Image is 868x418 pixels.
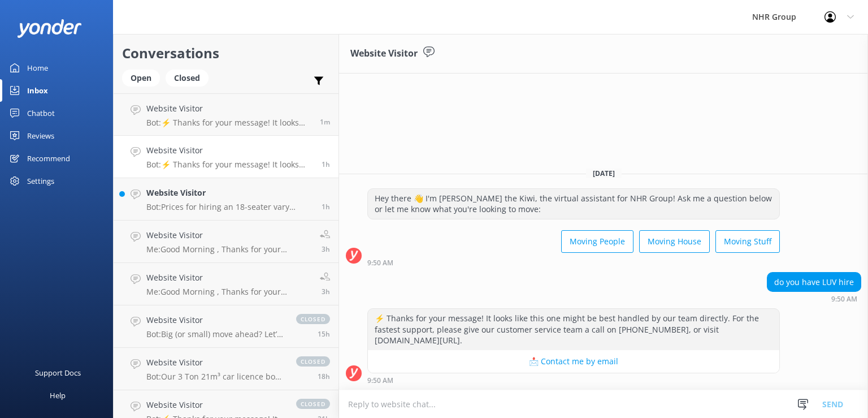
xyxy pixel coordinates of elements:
[350,46,418,61] h3: Website Visitor
[146,202,313,212] p: Bot: Prices for hiring an 18-seater vary depending on the vehicle type, location, and your specif...
[146,187,313,199] h4: Website Visitor
[146,118,311,128] p: Bot: ⚡ Thanks for your message! It looks like this one might be best handled by our team directly...
[35,361,81,384] div: Support Docs
[146,160,313,170] p: Bot: ⚡ Thanks for your message! It looks like this one might be best handled by our team directly...
[114,348,338,390] a: Website VisitorBot:Our 3 Ton 21m³ car licence box truck with tail lift starts from $298/day inclu...
[322,160,330,169] span: Sep 11 2025 09:50am (UTC +12:00) Pacific/Auckland
[368,189,779,219] div: Hey there 👋 I'm [PERSON_NAME] the Kiwi, the virtual assistant for NHR Group! Ask me a question be...
[146,144,313,157] h4: Website Visitor
[586,169,622,178] span: [DATE]
[146,372,285,382] p: Bot: Our 3 Ton 21m³ car licence box truck with tail lift starts from $298/day including GST. It's...
[767,295,861,303] div: Sep 11 2025 09:50am (UTC +12:00) Pacific/Auckland
[27,170,54,192] div: Settings
[367,377,393,384] strong: 9:50 AM
[27,102,55,124] div: Chatbot
[166,70,209,87] div: Closed
[146,244,311,255] p: Me: Good Morning , Thanks for your message, would you mind telling what sorts of vehicle are you ...
[639,230,710,253] button: Moving House
[146,356,285,369] h4: Website Visitor
[367,260,393,266] strong: 9:50 AM
[114,305,338,348] a: Website VisitorBot:Big (or small) move ahead? Let’s make sure you’ve got the right wheels. Take o...
[27,79,48,102] div: Inbox
[146,229,311,242] h4: Website Visitor
[27,57,48,79] div: Home
[122,42,330,64] h2: Conversations
[322,244,330,254] span: Sep 11 2025 07:34am (UTC +12:00) Pacific/Auckland
[146,399,285,411] h4: Website Visitor
[50,384,66,407] div: Help
[114,221,338,263] a: Website VisitorMe:Good Morning , Thanks for your message, would you mind telling what sorts of ve...
[146,314,285,326] h4: Website Visitor
[27,147,70,170] div: Recommend
[368,350,779,373] button: 📩 Contact me by email
[17,19,82,38] img: yonder-white-logo.png
[122,71,166,84] a: Open
[146,272,311,284] h4: Website Visitor
[367,376,780,384] div: Sep 11 2025 09:50am (UTC +12:00) Pacific/Auckland
[368,309,779,350] div: ⚡ Thanks for your message! It looks like this one might be best handled by our team directly. For...
[122,70,160,87] div: Open
[114,136,338,178] a: Website VisitorBot:⚡ Thanks for your message! It looks like this one might be best handled by our...
[367,258,780,266] div: Sep 11 2025 09:50am (UTC +12:00) Pacific/Auckland
[146,102,311,115] h4: Website Visitor
[322,287,330,296] span: Sep 11 2025 07:32am (UTC +12:00) Pacific/Auckland
[114,263,338,305] a: Website VisitorMe:Good Morning , Thanks for your message, would you mind telling what sorts of ve...
[296,314,330,324] span: closed
[146,287,311,297] p: Me: Good Morning , Thanks for your message, would you mind telling what sorts of vehicle are you ...
[27,124,54,147] div: Reviews
[715,230,780,253] button: Moving Stuff
[166,71,214,84] a: Closed
[114,93,338,136] a: Website VisitorBot:⚡ Thanks for your message! It looks like this one might be best handled by our...
[831,296,857,303] strong: 9:50 AM
[322,202,330,212] span: Sep 11 2025 09:16am (UTC +12:00) Pacific/Auckland
[561,230,633,253] button: Moving People
[318,329,330,339] span: Sep 10 2025 07:02pm (UTC +12:00) Pacific/Auckland
[318,372,330,381] span: Sep 10 2025 03:54pm (UTC +12:00) Pacific/Auckland
[320,117,330,127] span: Sep 11 2025 10:49am (UTC +12:00) Pacific/Auckland
[296,399,330,409] span: closed
[114,178,338,221] a: Website VisitorBot:Prices for hiring an 18-seater vary depending on the vehicle type, location, a...
[767,273,861,292] div: do you have LUV hire
[146,329,285,339] p: Bot: Big (or small) move ahead? Let’s make sure you’ve got the right wheels. Take our quick quiz ...
[296,356,330,367] span: closed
